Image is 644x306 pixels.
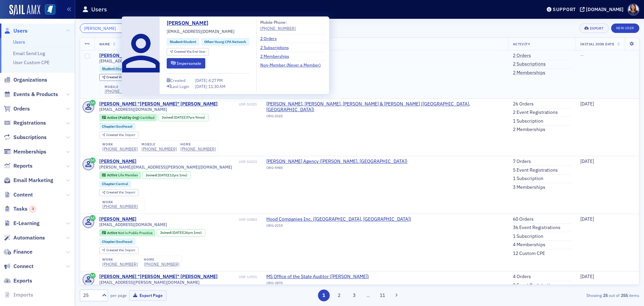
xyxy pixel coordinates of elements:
div: [PHONE_NUMBER] [144,262,179,267]
button: Export [579,24,608,33]
div: Chapter: [99,238,136,245]
div: work [102,258,138,262]
a: [PERSON_NAME] [167,19,213,27]
div: Joined: 1988-01-01 00:00:00 [158,114,209,121]
strong: 255 [620,292,629,298]
button: Export Page [129,290,166,301]
span: Email Marketing [13,177,53,184]
a: Exports [4,277,32,285]
div: [PHONE_NUMBER] [102,146,138,151]
span: MS Office of the State Auditor (Jackson) [266,274,369,280]
a: Other:Young CPA Network [204,39,246,45]
button: 3 [348,290,360,301]
span: Life Member [118,173,138,177]
span: Content [13,191,33,199]
a: [PERSON_NAME] [99,216,137,222]
span: Tasks [13,205,36,213]
a: Email Send Log [13,50,45,56]
div: [PERSON_NAME] "[PERSON_NAME]" [PERSON_NAME] [99,101,218,107]
a: 1 Subscription [513,118,543,124]
span: Organizations [13,76,47,84]
span: Reports [13,162,33,170]
span: Created Via : [106,248,125,252]
img: SailAMX [9,5,40,15]
div: [DOMAIN_NAME] [586,6,624,12]
span: [DATE] [580,101,594,107]
a: Active Life Member [102,173,138,177]
span: Active [107,173,118,177]
div: Import [106,249,135,252]
button: Impersonate [167,58,205,69]
a: 60 Orders [513,216,534,222]
a: Chapter:Central [102,182,128,186]
span: Name [99,42,110,46]
a: Events & Products [4,91,58,98]
span: Imports [13,291,33,299]
div: Active (Paid by Org): Active (Paid by Org): Certified [99,114,157,121]
span: Student : [170,39,183,44]
button: 11 [377,290,388,301]
a: Hood Companies Inc. ([GEOGRAPHIC_DATA], [GEOGRAPHIC_DATA]) [266,216,411,222]
span: Student : [102,66,116,71]
div: Support [553,6,576,12]
a: [PERSON_NAME] Agency ([PERSON_NAME], [GEOGRAPHIC_DATA]) [266,159,408,165]
a: Organizations [4,76,47,84]
a: 2 Event Registrations [513,282,558,289]
a: 1 Subscription [513,176,543,182]
div: Created Via: End User [99,74,142,81]
div: ORG-3870 [266,281,369,288]
div: mobile [105,85,140,89]
a: Reports [4,162,33,170]
div: [PHONE_NUMBER] [102,262,138,267]
div: Other: [202,38,250,46]
div: (37yrs 9mos) [174,115,205,120]
input: Search… [80,24,144,33]
div: [PERSON_NAME] [99,53,137,59]
span: Nowell Agency (Brandon, MS) [266,159,408,165]
a: Email Marketing [4,177,53,184]
div: Student: [167,38,199,46]
a: 12 Custom CPE [513,251,545,257]
span: Created Via : [106,75,125,79]
div: ORG-5985 [266,166,408,172]
div: Created Via: Import [99,189,139,196]
div: USR-13931 [219,275,257,279]
span: Chapter : [102,239,116,244]
img: SailAMX [45,4,55,15]
div: Import [106,133,135,137]
a: Non-Member (Never a Member) [260,62,326,68]
span: Connect [13,263,34,270]
a: Chapter:Southeast [102,124,132,129]
div: Active: Active: Life Member [99,171,141,179]
span: [EMAIL_ADDRESS][DOMAIN_NAME] [99,222,167,227]
div: home [144,258,179,262]
span: [DATE] [195,84,208,89]
div: USR-10883 [138,217,257,222]
a: Tasks3 [4,205,36,213]
div: [PHONE_NUMBER] [260,25,296,31]
span: Hood Companies Inc. (Hattiesburg, MS) [266,216,411,222]
label: per page [110,292,127,298]
span: Created Via : [106,133,125,137]
a: [PHONE_NUMBER] [105,89,140,94]
div: Active: Active: Not in Public Practice [99,229,156,236]
a: 2 Memberships [513,70,545,76]
span: E-Learning [13,220,40,227]
a: [PHONE_NUMBER] [180,146,216,151]
span: [PERSON_NAME][EMAIL_ADDRESS][PERSON_NAME][DOMAIN_NAME] [99,165,232,170]
div: Created Via: Import [99,247,139,254]
a: [PHONE_NUMBER] [102,204,138,209]
div: Mobile Phone: [260,19,296,32]
span: Keene, Bourne, Haigler & Sanderson (Hattiesburg, MS) [266,101,503,113]
div: ORG-2215 [266,223,411,230]
a: [PERSON_NAME] [99,159,137,165]
span: … [364,292,373,298]
a: [PHONE_NUMBER] [142,146,177,151]
span: Created Via : [174,49,193,54]
a: Orders [4,105,30,113]
span: Joined : [162,115,174,120]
